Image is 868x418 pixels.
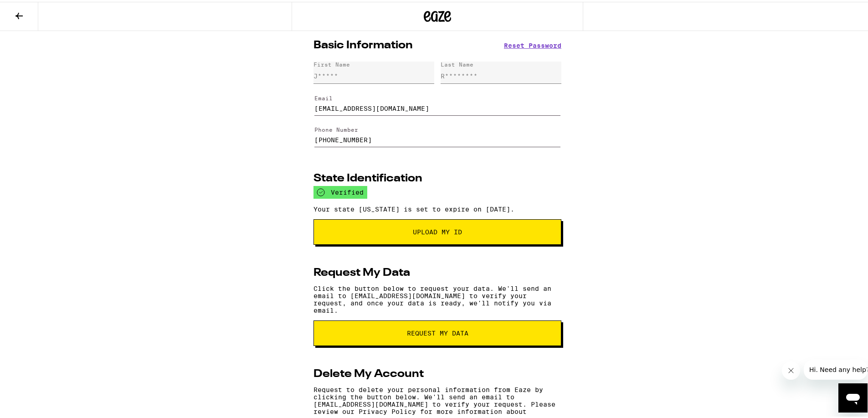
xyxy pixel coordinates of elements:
[407,328,468,335] span: request my data
[313,204,561,211] p: Your state [US_STATE] is set to expire on [DATE].
[804,358,868,378] iframe: Message from company
[441,60,473,66] div: Last Name
[838,382,868,411] iframe: Button to launch messaging window
[313,217,561,243] button: Upload My ID
[413,227,462,233] span: Upload My ID
[782,360,800,378] iframe: Close message
[313,319,561,344] button: request my data
[313,266,410,277] h2: Request My Data
[313,184,367,197] div: verified
[313,283,561,312] p: Click the button below to request your data. We'll send an email to [EMAIL_ADDRESS][DOMAIN_NAME] ...
[314,125,358,131] label: Phone Number
[313,117,561,149] form: Edit Phone Number
[314,93,333,99] label: Email
[313,60,350,66] div: First Name
[5,6,66,14] span: Hi. Need any help?
[313,85,561,117] form: Edit Email Address
[504,41,561,47] button: Reset Password
[313,38,413,49] h2: Basic Information
[313,367,424,378] h2: Delete My Account
[313,171,422,182] h2: State Identification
